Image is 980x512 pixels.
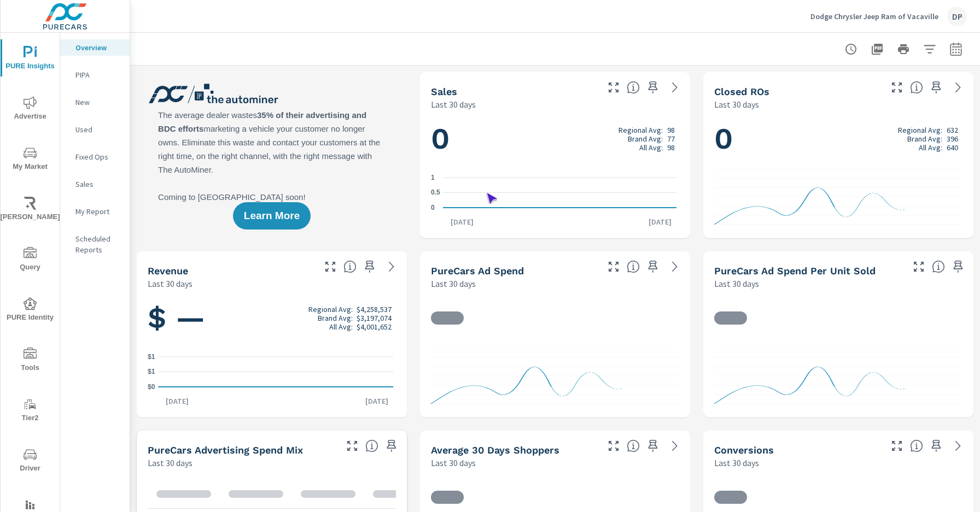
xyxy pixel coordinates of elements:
[888,79,906,96] button: Make Fullscreen
[4,448,56,475] span: Driver
[605,258,622,275] button: Make Fullscreen
[639,143,663,152] p: All Avg:
[4,197,56,223] span: [PERSON_NAME]
[158,396,196,407] p: [DATE]
[343,260,357,273] span: Total sales revenue over the selected date range. [Source: This data is sourced from the dealer’s...
[431,98,476,111] p: Last 30 days
[383,258,400,275] a: See more details in report
[644,437,662,455] span: Save this to your personalized report
[4,46,56,73] span: PURE Insights
[919,38,941,60] button: Apply Filters
[667,143,675,152] p: 98
[947,134,958,143] p: 396
[667,134,675,143] p: 77
[431,444,559,456] h5: Average 30 Days Shoppers
[431,120,679,157] h1: 0
[810,11,938,21] p: Dodge Chrysler Jeep Ram of Vacaville
[148,277,192,290] p: Last 30 days
[714,456,759,469] p: Last 30 days
[148,456,192,469] p: Last 30 days
[927,79,945,96] span: Save this to your personalized report
[148,265,188,276] h5: Revenue
[75,179,121,190] p: Sales
[945,38,967,60] button: Select Date Range
[148,444,303,456] h5: PureCars Advertising Spend Mix
[60,203,130,220] div: My Report
[947,126,958,134] p: 632
[714,120,962,157] h1: 0
[60,121,130,138] div: Used
[148,368,155,376] text: $1
[910,258,927,275] button: Make Fullscreen
[431,204,435,211] text: 0
[4,96,56,123] span: Advertise
[75,151,121,162] p: Fixed Ops
[322,258,339,275] button: Make Fullscreen
[714,98,759,111] p: Last 30 days
[907,134,942,143] p: Brand Avg:
[910,439,923,452] span: The number of dealer-specified goals completed by a visitor. [Source: This data is provided by th...
[4,297,56,324] span: PURE Identity
[244,211,300,221] span: Learn More
[4,348,56,374] span: Tools
[308,305,353,314] p: Regional Avg:
[329,322,353,331] p: All Avg:
[365,439,378,452] span: This table looks at how you compare to the amount of budget you spend per channel as opposed to y...
[949,79,967,96] a: See more details in report
[431,456,476,469] p: Last 30 days
[714,444,774,456] h5: Conversions
[357,322,392,331] p: $4,001,652
[148,299,396,337] h1: $ —
[667,126,675,134] p: 98
[148,383,155,391] text: $0
[60,39,130,56] div: Overview
[605,79,622,96] button: Make Fullscreen
[627,439,640,452] span: A rolling 30 day total of daily Shoppers on the dealership website, averaged over the selected da...
[4,398,56,425] span: Tier2
[866,38,888,60] button: "Export Report to PDF"
[932,260,945,273] span: Average cost of advertising per each vehicle sold at the dealer over the selected date range. The...
[75,97,121,108] p: New
[892,38,914,60] button: Print Report
[60,149,130,165] div: Fixed Ops
[60,231,130,258] div: Scheduled Reports
[431,174,435,181] text: 1
[947,143,958,152] p: 640
[431,277,476,290] p: Last 30 days
[627,81,640,94] span: Number of vehicles sold by the dealership over the selected date range. [Source: This data is sou...
[927,437,945,455] span: Save this to your personalized report
[343,437,361,455] button: Make Fullscreen
[666,437,684,455] a: See more details in report
[75,233,121,255] p: Scheduled Reports
[4,247,56,274] span: Query
[60,176,130,192] div: Sales
[383,437,400,455] span: Save this to your personalized report
[233,202,311,229] button: Learn More
[644,79,662,96] span: Save this to your personalized report
[910,81,923,94] span: Number of Repair Orders Closed by the selected dealership group over the selected time range. [So...
[949,258,967,275] span: Save this to your personalized report
[919,143,942,152] p: All Avg:
[148,353,155,361] text: $1
[666,258,684,275] a: See more details in report
[888,437,906,455] button: Make Fullscreen
[318,314,353,322] p: Brand Avg:
[947,7,967,26] div: DP
[898,126,942,134] p: Regional Avg:
[666,79,684,96] a: See more details in report
[714,277,759,290] p: Last 30 days
[60,94,130,110] div: New
[431,86,457,97] h5: Sales
[714,86,769,97] h5: Closed ROs
[627,260,640,273] span: Total cost of media for all PureCars channels for the selected dealership group over the selected...
[714,265,876,276] h5: PureCars Ad Spend Per Unit Sold
[60,67,130,83] div: PIPA
[361,258,378,275] span: Save this to your personalized report
[75,42,121,53] p: Overview
[628,134,663,143] p: Brand Avg:
[431,189,440,197] text: 0.5
[75,206,121,217] p: My Report
[949,437,967,455] a: See more details in report
[358,396,396,407] p: [DATE]
[641,216,679,227] p: [DATE]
